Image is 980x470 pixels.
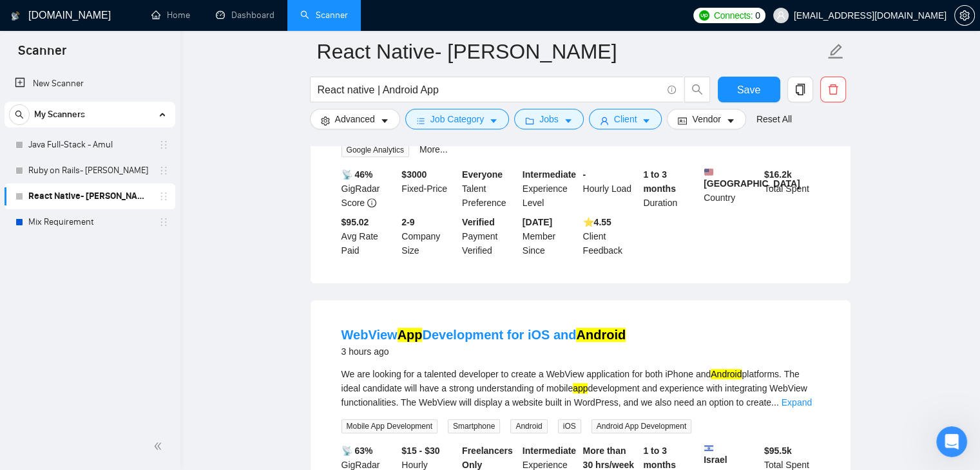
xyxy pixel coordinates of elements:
[221,356,242,377] button: Send a message…
[462,217,495,227] b: Verified
[10,110,29,119] span: search
[704,167,713,176] img: 🇺🇸
[401,446,439,456] b: $15 - $30
[581,167,641,210] div: Hourly Load
[30,167,201,203] li: All freelancer profiles (Java, ROR, React Native) must be on the same team as the Business Manager
[704,167,800,189] b: [GEOGRAPHIC_DATA]
[600,116,609,126] span: user
[159,140,169,150] span: holder
[762,167,822,210] div: Total Spent
[523,446,576,456] b: Intermediate
[520,167,581,210] div: Experience Level
[30,100,201,124] li: You need one primary Business Manager for your agency
[82,361,92,371] button: Start recording
[954,10,975,21] a: setting
[34,102,85,127] span: My Scanners
[583,446,634,470] b: More than 30 hrs/week
[489,116,498,126] span: caret-down
[317,35,825,68] input: Scanner name...
[399,215,459,258] div: Company Size
[459,167,520,210] div: Talent Preference
[678,116,687,126] span: idcard
[573,383,588,393] mark: app
[159,191,169,202] span: holder
[62,6,88,16] h1: Dima
[226,5,249,28] div: Close
[576,328,626,342] mark: Android
[589,109,662,129] button: userClientcaret-down
[581,215,641,258] div: Client Feedback
[159,217,169,227] span: holder
[523,169,576,180] b: Intermediate
[37,7,57,28] img: Profile image for Dima
[21,249,201,362] div: Also, please check this article to find more details on how our system is bidding on your behalf ...
[776,11,785,20] span: user
[756,112,792,126] a: Reset All
[216,10,274,21] a: dashboardDashboard
[341,217,369,227] b: $95.02
[21,89,97,99] b: Setup Process:
[704,444,759,465] b: Israel
[41,361,51,371] button: Gif picker
[399,167,459,210] div: Fixed-Price
[401,217,414,227] b: 2-9
[936,426,967,457] iframe: Intercom live chat
[28,158,151,183] a: Ruby on Rails- [PERSON_NAME]
[341,446,373,456] b: 📡 63%
[954,5,975,26] button: setting
[539,112,559,126] span: Jobs
[62,16,155,29] p: Active in the last 15m
[558,419,581,433] span: iOS
[462,169,503,180] b: Everyone
[341,344,626,359] div: 3 hours ago
[583,217,611,227] b: ⭐️ 4.55
[21,287,184,310] a: How does GigRadar apply to jobs on your behalf?
[514,109,584,129] button: folderJobscaret-down
[764,446,792,456] b: $ 95.5k
[448,419,500,433] span: Smartphone
[711,369,742,379] mark: Android
[692,112,720,126] span: Vendor
[419,144,448,155] a: More...
[300,10,348,21] a: searchScanner
[310,109,400,129] button: settingAdvancedcaret-down
[341,419,437,433] span: Mobile App Development
[955,10,974,21] span: setting
[61,361,72,371] button: Upload attachment
[726,116,735,126] span: caret-down
[202,5,226,30] button: Home
[667,109,745,129] button: idcardVendorcaret-down
[5,102,175,235] li: My Scanners
[430,112,484,126] span: Job Category
[398,328,423,342] mark: App
[8,41,77,68] span: Scanner
[8,5,33,30] button: go back
[523,217,552,227] b: [DATE]
[341,328,626,342] a: WebViewAppDevelopment for iOS andAndroid
[318,82,662,98] input: Search Freelance Jobs...
[339,215,399,258] div: Avg Rate Paid
[153,440,166,453] span: double-left
[341,169,373,180] b: 📡 46%
[405,109,509,129] button: barsJob Categorycaret-down
[11,334,247,356] textarea: Message…
[28,183,151,209] a: React Native- [PERSON_NAME]
[10,23,247,398] div: Dima says…
[30,206,201,242] li: Create scanners for each profile, so you'll be able to send proposals separately 🤓
[755,8,760,23] span: 0
[5,71,175,97] li: New Scanner
[782,397,812,408] a: Expand
[591,419,691,433] span: Android App Development
[643,169,676,194] b: 1 to 3 months
[30,127,201,164] li: Add the BM as an agency manager (not account admin) in your Upwork agency settings
[462,446,513,470] b: Freelancers Only
[339,167,399,210] div: GigRadar Score
[642,116,651,126] span: caret-down
[614,112,637,126] span: Client
[684,77,710,102] button: search
[28,209,151,235] a: Mix Requirement
[704,444,713,453] img: 🇮🇱
[416,116,425,126] span: bars
[820,77,846,102] button: delete
[564,116,573,126] span: caret-down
